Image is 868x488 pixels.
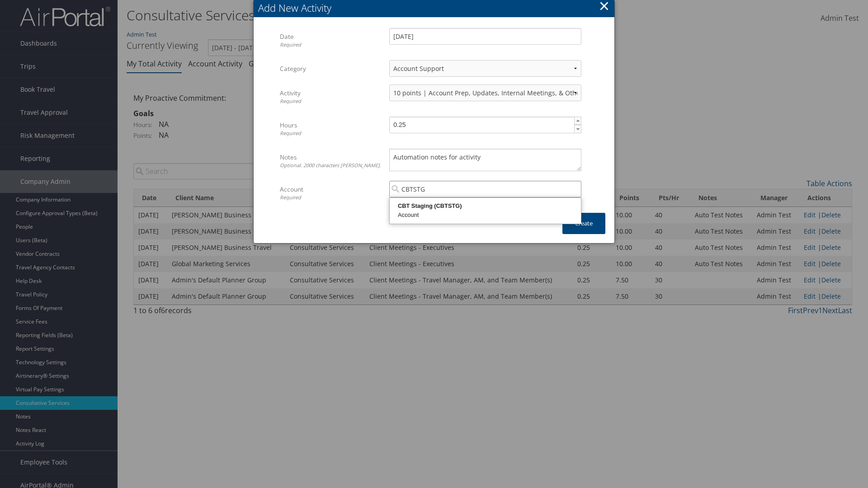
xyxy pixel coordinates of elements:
[280,149,382,174] label: Notes
[574,125,581,133] a: ▼
[562,213,605,234] button: Create
[389,181,581,197] input: Search Accounts
[280,194,382,202] div: Required
[574,117,581,125] a: ▲
[280,60,382,77] label: Category
[280,181,382,206] label: Account
[280,117,382,141] label: Hours
[280,41,382,49] div: Required
[280,162,382,169] div: Optional. 2000 characters [PERSON_NAME].
[258,1,614,15] div: Add New Activity
[575,126,582,133] span: ▼
[280,98,382,105] div: Required
[280,28,382,53] label: Date
[575,117,582,124] span: ▲
[391,202,580,211] div: CBT Staging (CBTSTG)
[280,84,382,109] label: Activity
[280,130,382,137] div: Required
[391,211,580,220] div: Account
